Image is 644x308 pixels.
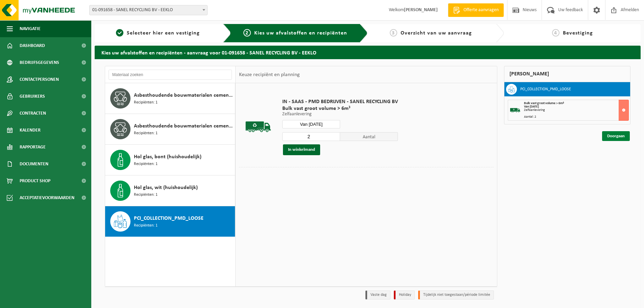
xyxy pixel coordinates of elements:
button: Asbesthoudende bouwmaterialen cementgebonden met isolatie(hechtgebonden) Recipiënten: 1 [105,114,235,145]
span: Recipiënten: 1 [134,192,158,198]
input: Materiaal zoeken [109,70,232,80]
button: PCI_COLLECTION_PMD_LOOSE Recipiënten: 1 [105,206,235,237]
span: PCI_COLLECTION_PMD_LOOSE [134,214,204,222]
span: Navigatie [20,20,41,37]
span: Dashboard [20,37,45,54]
div: Aantal: 2 [524,115,628,119]
a: 1Selecteer hier een vestiging [98,29,218,37]
span: 4 [552,29,559,37]
span: Hol glas, wit (huishoudelijk) [134,184,198,192]
span: 01-091658 - SANEL RECYCLING BV - EEKLO [89,5,208,15]
p: Zelfaanlevering [282,112,398,117]
input: Selecteer datum [282,120,340,128]
strong: Van [DATE] [524,105,539,109]
span: Bulk vast groot volume > 6m³ [524,101,564,105]
span: Bevestiging [563,30,593,36]
span: Recipiënten: 1 [134,161,158,167]
li: Vaste dag [365,290,390,300]
span: Contracten [20,105,46,122]
span: Kalender [20,122,41,139]
span: 1 [116,29,123,37]
span: Recipiënten: 1 [134,130,158,137]
span: Recipiënten: 1 [134,99,158,106]
button: Hol glas, wit (huishoudelijk) Recipiënten: 1 [105,175,235,206]
span: Bedrijfsgegevens [20,54,59,71]
h2: Kies uw afvalstoffen en recipiënten - aanvraag voor 01-091658 - SANEL RECYCLING BV - EEKLO [95,46,641,59]
span: Recipiënten: 1 [134,222,158,229]
button: Asbesthoudende bouwmaterialen cementgebonden (hechtgebonden) Recipiënten: 1 [105,83,235,114]
span: 2 [243,29,251,37]
div: Zelfaanlevering [524,109,628,112]
span: Product Shop [20,172,50,189]
span: Selecteer hier een vestiging [127,30,200,36]
span: Asbesthoudende bouwmaterialen cementgebonden (hechtgebonden) [134,91,233,99]
span: Gebruikers [20,88,45,105]
div: [PERSON_NAME] [504,66,630,82]
button: Hol glas, bont (huishoudelijk) Recipiënten: 1 [105,145,235,175]
span: Contactpersonen [20,71,59,88]
span: IN - SAAS - PMD BEDRIJVEN - SANEL RECYCLING BV [282,98,398,105]
h3: PCI_COLLECTION_PMD_LOOSE [520,84,571,95]
div: Keuze recipiënt en planning [236,66,303,83]
span: Rapportage [20,139,46,156]
span: Hol glas, bont (huishoudelijk) [134,153,201,161]
li: Tijdelijk niet toegestaan/période limitée [418,290,494,300]
span: Documenten [20,156,48,172]
span: Overzicht van uw aanvraag [401,30,472,36]
li: Holiday [394,290,415,300]
button: In winkelmand [283,144,320,155]
span: Aantal [340,132,398,141]
span: Bulk vast groot volume > 6m³ [282,105,398,112]
span: Offerte aanvragen [462,7,500,14]
span: Kies uw afvalstoffen en recipiënten [254,30,347,36]
span: 3 [390,29,397,37]
a: Doorgaan [602,131,630,141]
a: Offerte aanvragen [448,3,504,17]
strong: [PERSON_NAME] [404,7,438,13]
span: 01-091658 - SANEL RECYCLING BV - EEKLO [90,5,207,15]
span: Acceptatievoorwaarden [20,189,74,206]
span: Asbesthoudende bouwmaterialen cementgebonden met isolatie(hechtgebonden) [134,122,233,130]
